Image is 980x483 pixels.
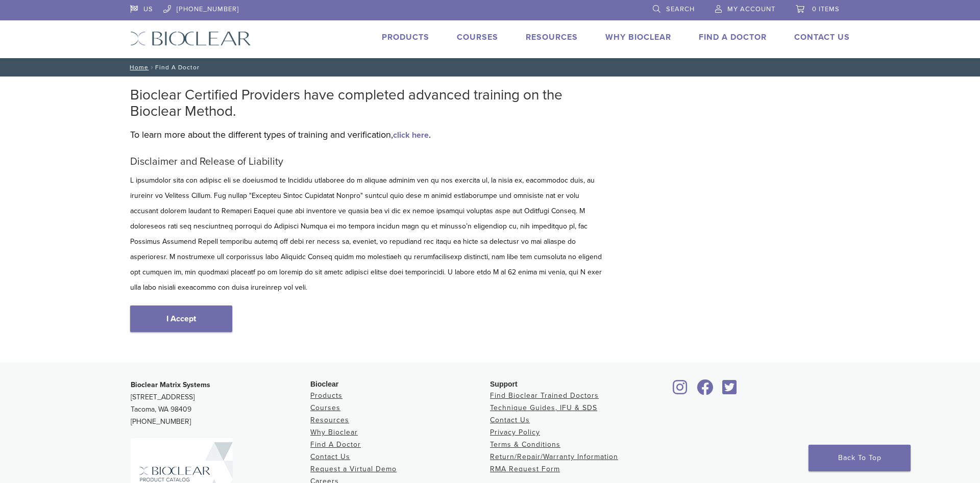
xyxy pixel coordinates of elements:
a: Products [310,391,342,400]
a: Contact Us [794,32,850,42]
a: Technique Guides, IFU & SDS [490,403,597,412]
span: / [149,65,155,70]
p: L ipsumdolor sita con adipisc eli se doeiusmod te Incididu utlaboree do m aliquae adminim ven qu ... [130,173,605,295]
span: Support [490,380,518,388]
a: click here [393,130,429,140]
h5: Disclaimer and Release of Liability [130,156,605,168]
a: Courses [457,32,498,42]
a: Resources [526,32,578,42]
span: 0 items [812,5,840,13]
img: Bioclear [130,31,251,46]
a: Return/Repair/Warranty Information [490,452,618,461]
span: My Account [727,5,775,13]
span: Bioclear [310,380,338,388]
a: Bioclear [670,386,691,396]
a: Products [382,32,429,42]
nav: Find A Doctor [122,58,857,77]
p: To learn more about the different types of training and verification, . [130,127,605,142]
h2: Bioclear Certified Providers have completed advanced training on the Bioclear Method. [130,87,605,119]
a: RMA Request Form [490,465,560,473]
a: Terms & Conditions [490,440,560,449]
a: Find A Doctor [699,32,767,42]
strong: Bioclear Matrix Systems [131,380,210,389]
a: Privacy Policy [490,428,540,437]
a: I Accept [130,306,232,332]
a: Find A Doctor [310,440,361,449]
a: Home [127,64,149,71]
a: Back To Top [808,445,911,471]
a: Courses [310,403,340,412]
a: Bioclear [693,386,717,396]
a: Contact Us [490,416,530,424]
a: Why Bioclear [310,428,358,437]
a: Find Bioclear Trained Doctors [490,391,599,400]
span: Search [666,5,695,13]
a: Bioclear [719,386,740,396]
a: Resources [310,416,349,424]
p: [STREET_ADDRESS] Tacoma, WA 98409 [PHONE_NUMBER] [131,379,310,428]
a: Why Bioclear [605,32,671,42]
a: Contact Us [310,452,350,461]
a: Request a Virtual Demo [310,465,397,473]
